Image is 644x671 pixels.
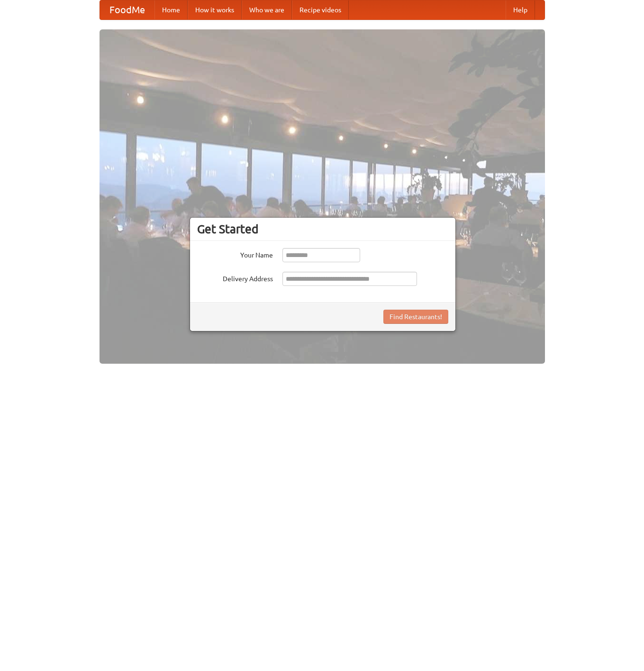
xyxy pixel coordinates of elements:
[197,272,273,284] label: Delivery Address
[154,0,188,19] a: Home
[197,248,273,260] label: Your Name
[197,222,448,236] h3: Get Started
[188,0,242,19] a: How it works
[506,0,535,19] a: Help
[383,310,448,324] button: Find Restaurants!
[100,0,154,19] a: FoodMe
[292,0,349,19] a: Recipe videos
[242,0,292,19] a: Who we are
